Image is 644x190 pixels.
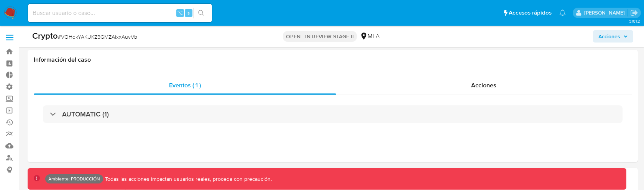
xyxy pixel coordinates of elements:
[193,8,209,18] button: search-icon
[169,81,201,90] span: Eventos ( 1 )
[598,30,620,43] span: Acciones
[62,110,109,118] h3: AUTOMATIC (1)
[43,105,623,123] div: AUTOMATIC (1)
[630,9,638,17] a: Salir
[58,33,137,41] span: # VOHdkYAKUKZ9GMZAixxAuvVb
[584,9,628,16] p: ramiro.carbonell@mercadolibre.com.co
[471,81,496,90] span: Acciones
[34,56,632,64] h1: Información del caso
[32,29,58,42] b: Crypto
[103,175,272,183] p: Todas las acciones impactan usuarios reales, proceda con precaución.
[559,10,566,16] a: Notificaciones
[593,30,633,43] button: Acciones
[28,8,212,18] input: Buscar usuario o caso...
[360,32,379,41] div: MLA
[48,177,100,180] p: Ambiente: PRODUCCIÓN
[187,9,190,16] span: s
[509,9,552,17] span: Accesos rápidos
[177,9,183,16] span: ⌥
[283,31,357,42] p: OPEN - IN REVIEW STAGE II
